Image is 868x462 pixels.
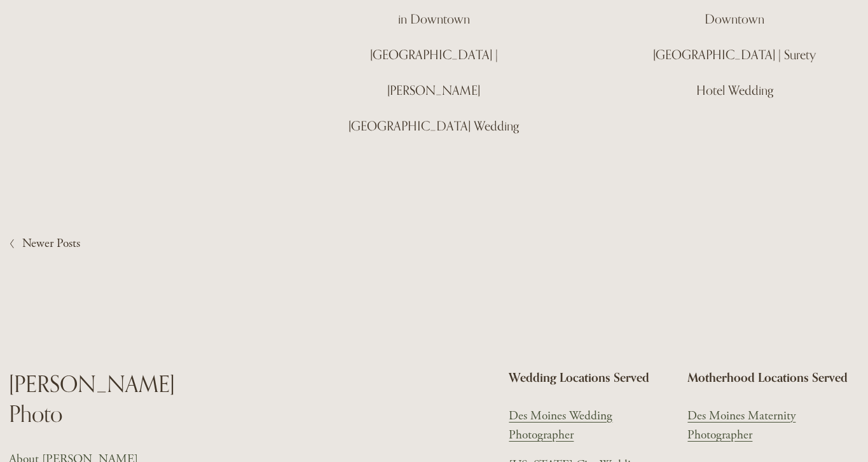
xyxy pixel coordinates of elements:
a: Des Moines Maternity Photographer [687,407,859,446]
span: Newer Posts [22,234,80,254]
strong: Wedding Locations Served [509,370,649,385]
strong: Motherhood Locations Served [687,370,848,385]
a: Newer Posts [9,234,434,254]
h3: [PERSON_NAME] Photo [9,369,216,430]
a: Des Moines Wedding Photographer [509,407,680,446]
